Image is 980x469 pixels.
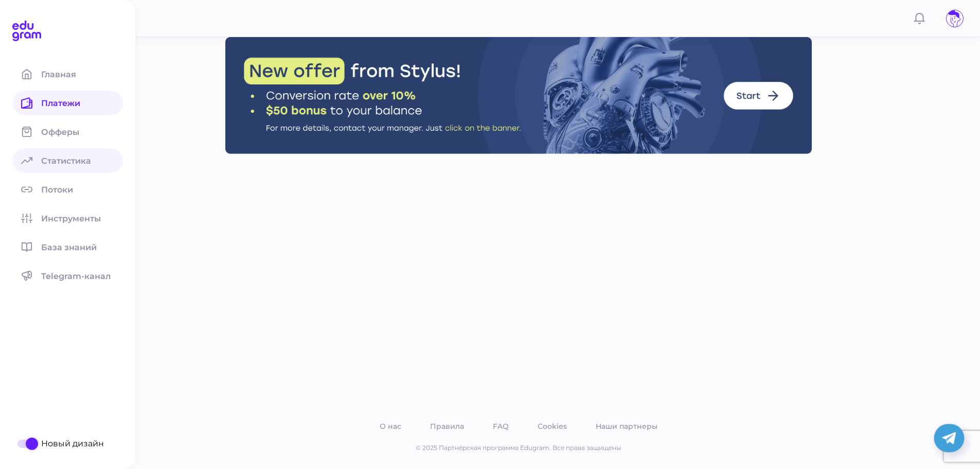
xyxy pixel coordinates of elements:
span: Новый дизайн [41,439,104,448]
a: Платежи [12,91,123,115]
a: О нас [378,420,403,433]
span: Главная [41,70,88,79]
a: Инструменты [12,206,123,231]
p: © 2025 Партнёрская программа Edugram. Все права защищены [225,443,812,453]
img: Stylus Banner [225,37,812,154]
a: Наши партнеры [594,420,660,433]
a: База знаний [12,235,123,259]
span: Telegram-канал [41,271,123,281]
a: Telegram-канал [12,264,123,288]
span: Платежи [41,98,93,108]
span: База знаний [41,242,109,252]
span: Потоки [41,185,85,195]
a: Правила [428,420,466,433]
span: Инструменты [41,214,113,223]
span: Статистика [41,156,103,166]
span: Офферы [41,127,92,137]
a: Статистика [12,148,123,173]
a: Потоки [12,177,123,202]
a: FAQ [491,420,511,433]
a: Cookies [536,420,569,433]
a: Офферы [12,119,123,144]
a: Главная [12,62,123,86]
